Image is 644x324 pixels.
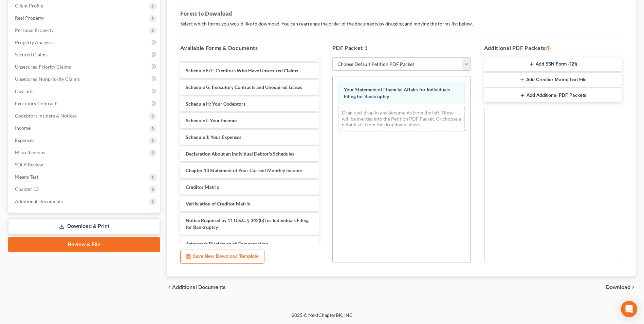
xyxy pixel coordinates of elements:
i: chevron_left [167,285,172,290]
span: Lawsuits [15,88,33,94]
span: Schedule G: Executory Contracts and Unexpired Leases [186,84,302,90]
span: Additional Documents [172,285,226,290]
span: Chapter 13 [15,186,39,192]
span: Your Statement of Financial Affairs for Individuals Filing for Bankruptcy [344,87,450,99]
div: 2025 © NextChapterBK, INC [129,312,516,324]
a: Unsecured Priority Claims [10,61,160,73]
h5: Available Forms & Documents [180,44,318,52]
span: Schedule J: Your Expenses [186,134,241,140]
a: Property Analysis [10,36,160,49]
button: Add Additional PDF Packets [484,88,622,103]
div: Drag-and-drop in any documents from the left. These will be merged into the Petition PDF Packet. ... [338,106,465,131]
span: Download [606,285,630,290]
h5: Additional PDF Packets [484,44,622,52]
span: Unsecured Priority Claims [15,64,71,70]
span: Executory Contracts [15,101,58,106]
span: Expenses [15,137,34,143]
span: Chapter 13 Statement of Your Current Monthly Income [186,167,302,173]
h5: PDF Packet 1 [332,44,471,52]
a: Unsecured Nonpriority Claims [10,73,160,85]
span: Schedule I: Your Income [186,118,237,123]
a: SOFA Review [10,159,160,171]
span: Attorney's Disclosure of Compensation [186,241,268,247]
a: chevron_left Additional Documents [167,285,226,290]
span: Schedule E/F: Creditors Who Have Unsecured Claims [186,68,298,73]
span: Notice Required by 11 U.S.C. § 342(b) for Individuals Filing for Bankruptcy [186,217,309,230]
a: Secured Claims [10,49,160,61]
a: Download & Print [8,218,160,234]
span: Property Analysis [15,39,53,45]
span: Verification of Creditor Matrix [186,201,251,206]
span: Personal Property [15,27,54,33]
span: Unsecured Nonpriority Claims [15,76,80,82]
a: Review & File [8,237,160,252]
span: Client Profile [15,3,43,8]
button: Download chevron_right [606,285,636,290]
span: SOFA Review [15,162,43,167]
span: Secured Claims [15,52,48,57]
span: Declaration About an Individual Debtor's Schedules [186,151,294,157]
h5: Forms to Download [180,10,622,18]
span: Codebtors Insiders & Notices [15,113,77,119]
a: Lawsuits [10,85,160,97]
span: Income [15,125,31,131]
span: Miscellaneous [15,149,45,155]
span: Additional Documents [15,198,63,204]
i: chevron_right [630,285,636,290]
div: Open Intercom Messenger [621,301,637,317]
button: Save New Download Template [180,250,264,264]
button: Add Creditor Matrix Text File [484,73,622,87]
span: Means Test [15,174,38,180]
a: Executory Contracts [10,97,160,110]
span: Schedule H: Your Codebtors [186,101,245,107]
button: Add SSN Form (121) [484,57,622,72]
p: Select which forms you would like to download. You can rearrange the order of the documents by dr... [180,20,622,27]
span: Real Property [15,15,44,21]
span: Creditor Matrix [186,184,219,190]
